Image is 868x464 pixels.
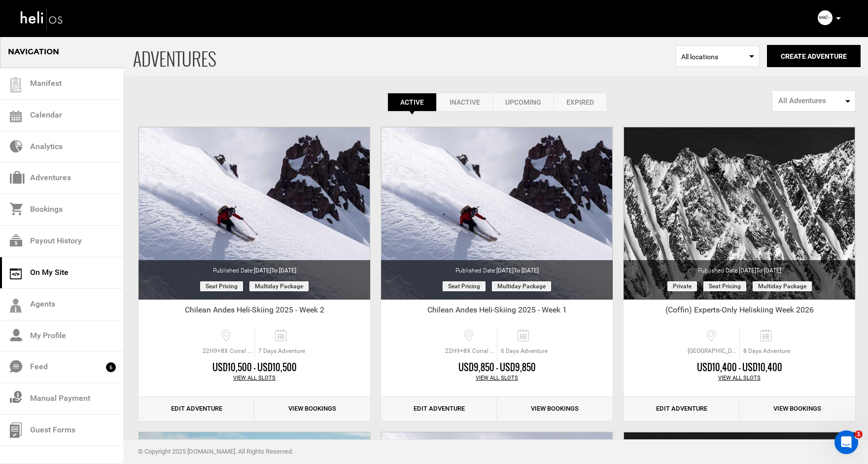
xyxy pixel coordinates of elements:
span: to [DATE] [514,267,539,274]
div: View All Slots [139,374,370,382]
div: USD10,500 - USD10,500 [139,361,370,374]
a: Edit Adventure [624,397,739,421]
span: Select box activate [676,45,760,67]
span: 6 Days Adventure [497,347,551,355]
a: View Bookings [497,397,613,421]
div: View All Slots [381,374,613,382]
a: Active [387,93,437,112]
img: guest-list.svg [8,77,23,92]
span: 6 [106,362,116,372]
a: Upcoming [492,93,554,112]
span: ADVENTURES [133,36,676,76]
span: [GEOGRAPHIC_DATA][PERSON_NAME], [GEOGRAPHIC_DATA] [685,347,739,355]
span: to [DATE] [756,267,781,274]
img: agents-icon.svg [10,299,22,313]
img: calendar.svg [10,111,22,122]
span: 22H9+8X Corral de Salas, [GEOGRAPHIC_DATA], [GEOGRAPHIC_DATA] [443,347,497,355]
button: Create Adventure [767,45,861,67]
div: USD10,400 - USD10,400 [624,361,855,374]
button: All Adventures [772,90,856,112]
a: View Bookings [739,397,855,421]
a: View Bookings [254,397,370,421]
span: Private [667,281,697,291]
span: Multiday package [753,281,812,291]
img: heli-logo [20,5,64,32]
div: USD9,850 - USD9,850 [381,361,613,374]
span: All Adventures [778,96,843,106]
a: Expired [554,93,607,112]
span: 22H9+8X Corral de Salas, [GEOGRAPHIC_DATA], [GEOGRAPHIC_DATA] [200,347,254,355]
div: Published Date: [139,260,370,275]
span: Multiday package [492,281,551,291]
a: Inactive [437,93,492,112]
span: [DATE] [254,267,296,274]
a: Edit Adventure [139,397,254,421]
div: Chilean Andes Heli-Skiing 2025 - Week 1 [381,305,613,319]
div: (Coffin) Experts-Only Heliskiing Week 2026 [624,305,855,319]
span: to [DATE] [271,267,296,274]
span: Multiday package [249,281,309,291]
span: [DATE] [496,267,539,274]
img: on_my_site.svg [10,269,22,279]
div: Published Date: [381,260,613,275]
span: Seat Pricing [443,281,486,291]
div: View All Slots [624,374,855,382]
div: Chilean Andes Heli-Skiing 2025 - Week 2 [139,305,370,319]
span: All locations [681,52,754,62]
span: 7 Days Adventure [255,347,309,355]
img: 2fc09df56263535bfffc428f72fcd4c8.png [818,10,833,25]
div: Published Date: [624,260,855,275]
a: Edit Adventure [381,397,497,421]
iframe: Intercom live chat [834,430,858,454]
span: 1 [855,430,863,438]
span: Seat Pricing [703,281,746,291]
span: Seat Pricing [200,281,243,291]
span: 8 Days Adventure [740,347,794,355]
span: [DATE] [739,267,781,274]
